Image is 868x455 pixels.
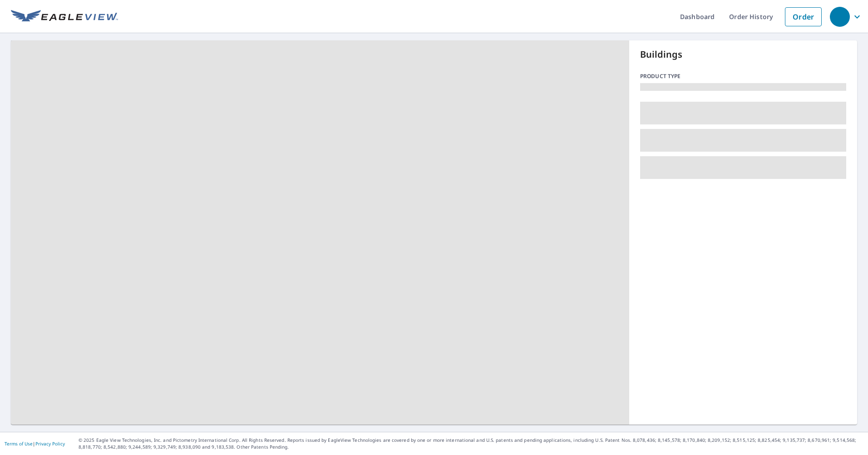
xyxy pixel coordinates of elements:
p: Buildings [640,48,846,61]
a: Order [785,7,822,26]
p: © 2025 Eagle View Technologies, Inc. and Pictometry International Corp. All Rights Reserved. Repo... [79,437,863,450]
p: Product type [640,72,846,80]
p: | [5,441,65,446]
a: Terms of Use [5,440,33,447]
a: Privacy Policy [35,440,65,447]
img: EV Logo [11,10,118,24]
